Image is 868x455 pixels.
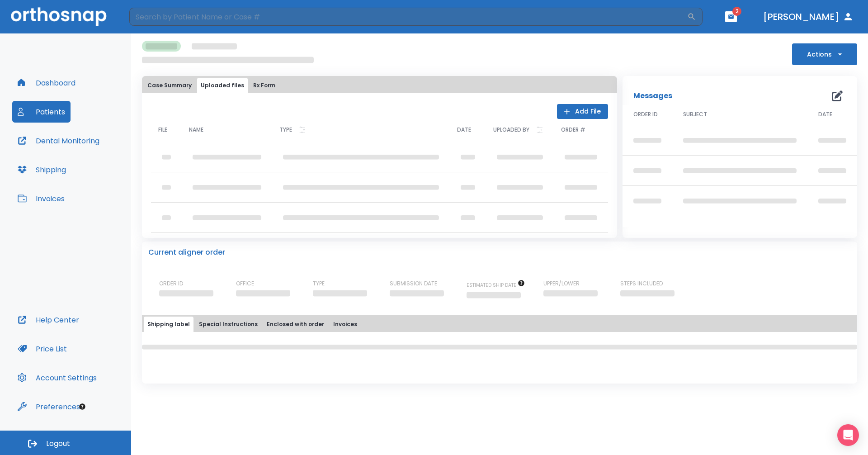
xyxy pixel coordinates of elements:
button: Enclosed with order [263,317,328,332]
button: Account Settings [12,367,102,389]
p: TYPE [313,280,325,288]
p: OFFICE [236,280,254,288]
div: tabs [144,317,855,332]
div: tabs [144,78,615,93]
p: STEPS INCLUDED [620,280,663,288]
button: [PERSON_NAME] [759,9,857,25]
button: Case Summary [144,78,195,93]
button: Rx Form [250,78,279,93]
input: Search by Patient Name or Case # [129,8,687,26]
span: The date will be available after approving treatment plan [467,282,525,289]
p: UPPER/LOWER [543,280,580,288]
span: NAME [189,127,203,133]
button: Invoices [12,188,70,209]
button: Preferences [12,396,85,417]
p: UPLOADED BY [493,124,529,135]
button: Actions [792,43,857,65]
button: Patients [12,101,71,123]
p: DATE [457,124,471,135]
button: Invoices [330,317,361,332]
button: Special Instructions [195,317,261,332]
p: ORDER ID [159,280,183,288]
span: ORDER ID [633,110,658,118]
p: TYPE [279,124,292,135]
span: FILE [158,127,167,133]
p: SUBMISSION DATE [390,280,437,288]
span: 2 [732,7,741,16]
button: Help Center [12,309,85,331]
button: Uploaded files [197,78,248,93]
button: Price List [12,338,72,360]
button: Shipping label [144,317,193,332]
span: Logout [46,439,70,449]
button: Add File [557,104,608,119]
div: Tooltip anchor [78,403,86,411]
span: SUBJECT [683,110,707,118]
span: DATE [818,110,832,118]
button: Shipping [12,159,71,180]
button: Dashboard [12,72,81,94]
p: ORDER # [561,124,585,135]
button: Dental Monitoring [12,130,105,152]
div: Open Intercom Messenger [837,424,859,446]
p: Messages [633,90,672,101]
img: Orthosnap [11,7,107,26]
p: Current aligner order [148,247,225,258]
